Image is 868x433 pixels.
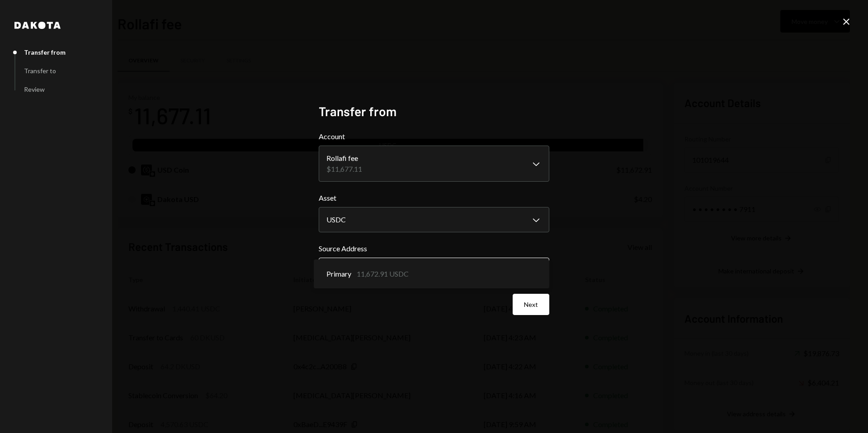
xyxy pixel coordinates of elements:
[319,103,549,120] h2: Transfer from
[319,193,549,203] label: Asset
[24,67,56,75] div: Transfer to
[513,294,549,315] button: Next
[24,85,45,93] div: Review
[319,131,549,142] label: Account
[319,207,549,232] button: Asset
[357,268,409,279] div: 11,672.91 USDC
[319,258,549,283] button: Source Address
[326,268,351,279] span: Primary
[24,48,66,56] div: Transfer from
[319,146,549,182] button: Account
[319,243,549,254] label: Source Address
